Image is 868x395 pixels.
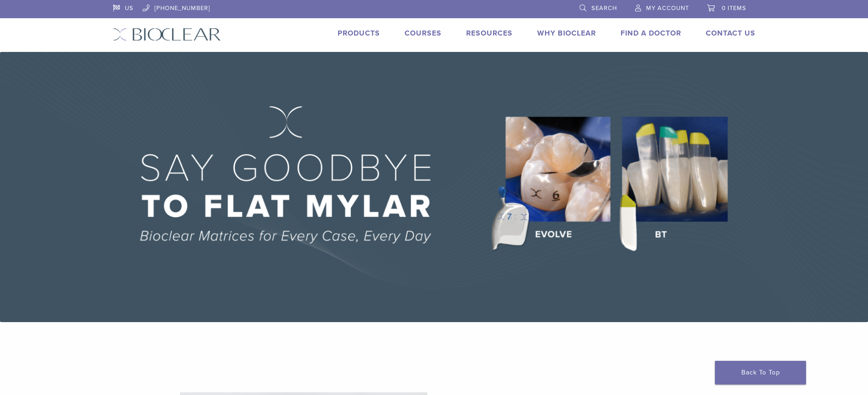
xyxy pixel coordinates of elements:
[646,5,689,12] span: My Account
[591,5,617,12] span: Search
[405,29,442,38] a: Courses
[338,29,380,38] a: Products
[537,29,596,38] a: Why Bioclear
[113,28,221,41] img: Bioclear
[722,5,746,12] span: 0 items
[715,361,806,385] a: Back To Top
[706,29,755,38] a: Contact Us
[466,29,513,38] a: Resources
[621,29,681,38] a: Find A Doctor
